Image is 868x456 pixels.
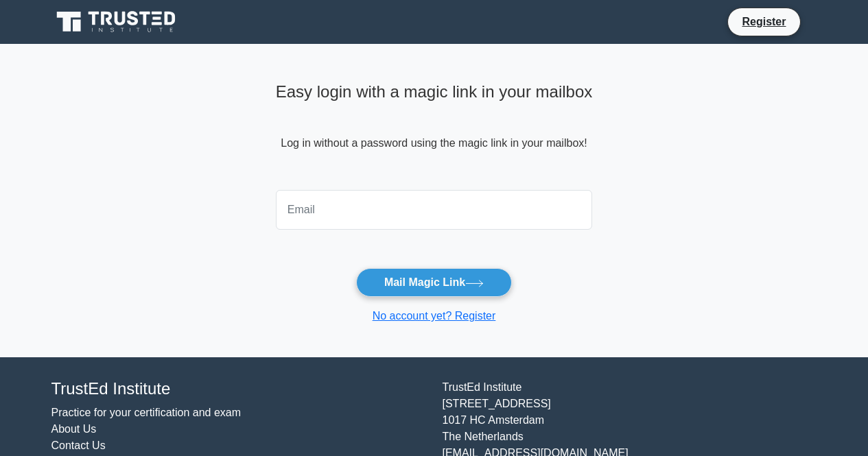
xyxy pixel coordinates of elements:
[51,379,426,399] h4: TrustEd Institute
[51,407,242,418] a: Practice for your certification and exam
[276,77,593,184] div: Log in without a password using the magic link in your mailbox!
[276,190,593,230] input: Email
[51,440,106,451] a: Contact Us
[373,310,496,322] a: No account yet? Register
[51,423,97,435] a: About Us
[276,82,593,102] h4: Easy login with a magic link in your mailbox
[734,13,794,30] a: Register
[356,268,512,297] button: Mail Magic Link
